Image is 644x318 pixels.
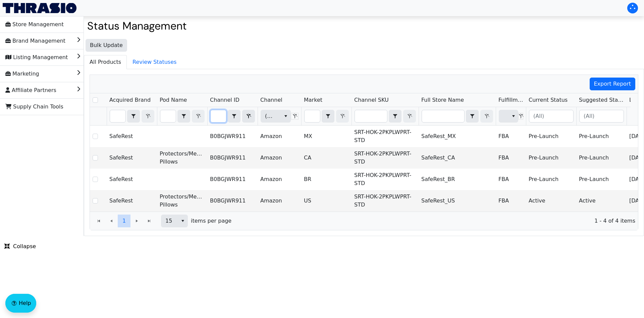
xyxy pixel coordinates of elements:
[118,215,130,227] button: Page 1
[191,217,231,225] span: items per page
[211,110,226,122] input: Filter
[305,110,320,122] input: Filter
[160,96,187,104] span: Pod Name
[258,126,301,147] td: Amazon
[178,110,190,122] button: select
[107,190,157,212] td: SafeRest
[590,78,636,90] button: Export Report
[352,147,419,169] td: SRT-HOK-2PKPLWPRT-STD
[93,134,98,139] input: Select Row
[5,36,65,46] span: Brand Management
[301,169,352,190] td: BR
[466,110,479,123] span: Choose Operator
[90,212,638,230] div: Page 1 of 1
[496,147,526,169] td: FBA
[419,190,496,212] td: SafeRest_US
[496,190,526,212] td: FBA
[93,155,98,161] input: Select Row
[207,147,258,169] td: B0BGJWR911
[529,110,573,122] input: (All)
[260,96,282,104] span: Channel
[419,107,496,126] th: Filter
[419,126,496,147] td: SafeRest_MX
[107,169,157,190] td: SafeRest
[107,126,157,147] td: SafeRest
[576,147,627,169] td: Pre-Launch
[210,96,239,104] span: Channel ID
[228,110,240,122] button: select
[258,169,301,190] td: Amazon
[580,110,624,122] input: (All)
[19,299,31,307] span: Help
[5,294,36,313] button: Help floatingactionbutton
[87,19,641,32] h2: Status Management
[508,110,518,122] button: select
[160,110,176,122] input: Filter
[228,110,240,123] span: Choose Operator
[526,107,576,126] th: Filter
[526,190,576,212] td: Active
[526,147,576,169] td: Pre-Launch
[109,96,151,104] span: Acquired Brand
[5,52,68,63] span: Listing Management
[421,96,464,104] span: Full Store Name
[157,190,207,212] td: Protectors/Medical Pillows
[419,147,496,169] td: SafeRest_CA
[5,101,63,112] span: Supply Chain Tools
[265,112,275,120] span: (All)
[5,69,39,79] span: Marketing
[3,3,76,13] img: Thrasio Logo
[178,215,187,227] button: select
[110,110,125,122] input: Filter
[322,110,334,122] button: select
[496,169,526,190] td: FBA
[122,217,126,225] span: 1
[496,126,526,147] td: FBA
[389,110,401,123] span: Choose Operator
[419,169,496,190] td: SafeRest_BR
[107,147,157,169] td: SafeRest
[354,96,389,104] span: Channel SKU
[579,96,624,104] span: Suggested Status
[576,190,627,212] td: Active
[352,169,419,190] td: SRT-HOK-2PKPLWPRT-STD
[594,80,631,88] span: Export Report
[207,190,258,212] td: B0BGJWR911
[127,110,140,122] button: select
[157,147,207,169] td: Protectors/Medical Pillows
[496,107,526,126] th: Filter
[127,110,140,123] span: Choose Operator
[389,110,401,122] button: select
[529,96,568,104] span: Current Status
[90,41,123,49] span: Bulk Update
[4,242,36,251] span: Collapse
[498,96,523,104] span: Fulfillment
[177,110,190,123] span: Choose Operator
[84,55,126,69] span: All Products
[127,55,182,69] span: Review Statuses
[207,126,258,147] td: B0BGJWR911
[5,85,56,96] span: Affiliate Partners
[304,96,322,104] span: Market
[207,107,258,126] th: Filter
[157,107,207,126] th: Filter
[93,177,98,182] input: Select Row
[576,169,627,190] td: Pre-Launch
[576,107,627,126] th: Filter
[466,110,478,122] button: select
[86,39,127,52] button: Bulk Update
[526,169,576,190] td: Pre-Launch
[281,110,290,122] button: select
[301,147,352,169] td: CA
[576,126,627,147] td: Pre-Launch
[165,217,174,225] span: 15
[301,190,352,212] td: US
[355,110,387,122] input: Filter
[258,107,301,126] th: Filter
[93,198,98,203] input: Select Row
[258,147,301,169] td: Amazon
[422,110,464,122] input: Filter
[107,107,157,126] th: Filter
[352,107,419,126] th: Filter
